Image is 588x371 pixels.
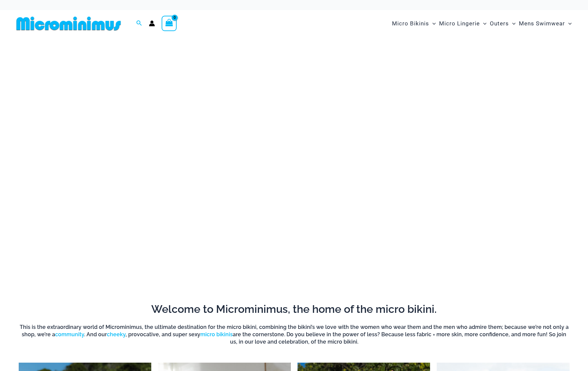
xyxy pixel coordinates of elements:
nav: Site Navigation [389,12,575,35]
span: Outers [490,15,509,32]
span: Mens Swimwear [519,15,565,32]
a: Micro LingerieMenu ToggleMenu Toggle [437,13,488,34]
span: Micro Lingerie [439,15,480,32]
h6: This is the extraordinary world of Microminimus, the ultimate destination for the micro bikini, c... [19,324,570,346]
a: View Shopping Cart, empty [162,16,177,31]
span: Menu Toggle [509,15,516,32]
span: Menu Toggle [429,15,436,32]
a: OutersMenu ToggleMenu Toggle [488,13,517,34]
a: Search icon link [136,19,142,28]
a: Account icon link [149,20,155,26]
a: Micro BikinisMenu ToggleMenu Toggle [390,13,437,34]
span: Micro Bikinis [392,15,429,32]
a: cheeky [107,331,126,338]
img: MM SHOP LOGO FLAT [14,16,124,31]
span: Menu Toggle [480,15,486,32]
span: Menu Toggle [565,15,572,32]
a: Mens SwimwearMenu ToggleMenu Toggle [517,13,573,34]
h2: Welcome to Microminimus, the home of the micro bikini. [19,302,570,316]
a: micro bikinis [200,331,233,338]
a: community [55,331,84,338]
